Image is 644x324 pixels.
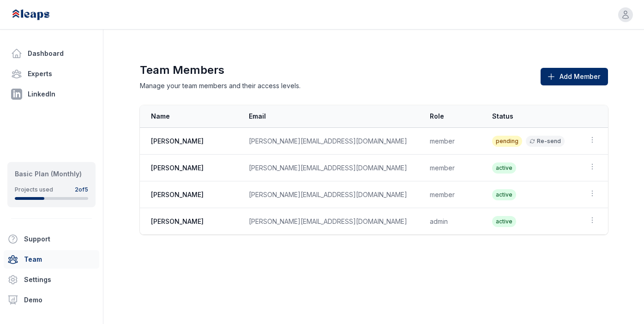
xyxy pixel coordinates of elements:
[151,163,238,173] span: [PERSON_NAME]
[7,85,96,103] a: LinkedIn
[75,186,88,193] div: 2 of 5
[430,163,481,173] span: member
[424,105,487,128] th: Role
[140,81,301,90] p: Manage your team members and their access levels.
[492,216,516,227] span: active
[15,169,88,179] div: Basic Plan (Monthly)
[7,65,96,83] a: Experts
[430,137,481,146] span: member
[492,162,516,174] span: active
[492,136,522,147] span: pending
[4,270,99,289] a: Settings
[526,136,565,147] button: Re-send
[541,68,608,85] button: Add Member
[4,230,92,248] button: Support
[4,250,99,269] a: Team
[151,217,238,226] span: [PERSON_NAME]
[249,163,419,173] span: [PERSON_NAME][EMAIL_ADDRESS][DOMAIN_NAME]
[4,291,99,309] a: Demo
[140,63,301,78] h1: Team Members
[11,5,70,25] img: Leaps
[151,190,238,199] span: [PERSON_NAME]
[487,105,580,128] th: Status
[492,189,516,200] span: active
[140,105,243,128] th: Name
[15,186,53,193] div: Projects used
[430,190,481,199] span: member
[249,137,419,146] span: [PERSON_NAME][EMAIL_ADDRESS][DOMAIN_NAME]
[151,137,238,146] span: [PERSON_NAME]
[243,105,424,128] th: Email
[249,217,419,226] span: [PERSON_NAME][EMAIL_ADDRESS][DOMAIN_NAME]
[7,44,96,63] a: Dashboard
[249,190,419,199] span: [PERSON_NAME][EMAIL_ADDRESS][DOMAIN_NAME]
[430,217,481,226] span: admin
